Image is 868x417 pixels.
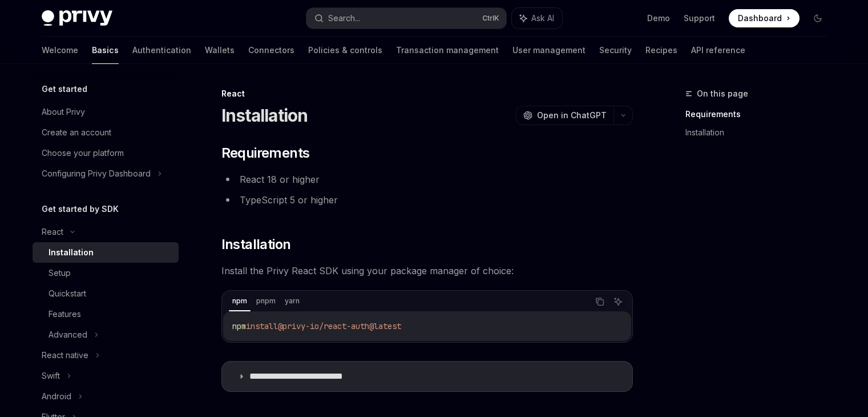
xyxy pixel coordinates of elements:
[697,87,748,101] span: On this page
[684,13,715,24] a: Support
[592,294,607,309] button: Copy the contents from the code block
[42,225,63,239] div: React
[248,37,294,64] a: Connectors
[33,304,179,324] a: Features
[221,144,310,162] span: Requirements
[33,102,179,122] a: About Privy
[49,287,86,300] div: Quickstart
[49,307,81,321] div: Features
[42,10,112,26] img: dark logo
[42,105,85,119] div: About Privy
[232,321,246,331] span: npm
[396,37,499,64] a: Transaction management
[685,123,836,142] a: Installation
[253,294,279,308] div: pnpm
[33,143,179,163] a: Choose your platform
[42,82,87,96] h5: Get started
[42,202,119,216] h5: Get started by SDK
[92,37,119,64] a: Basics
[281,294,303,308] div: yarn
[49,246,94,259] div: Installation
[482,14,499,23] span: Ctrl K
[229,294,251,308] div: npm
[221,88,633,99] div: React
[49,328,87,342] div: Advanced
[221,192,633,208] li: TypeScript 5 or higher
[306,8,506,29] button: Search...CtrlK
[132,37,191,64] a: Authentication
[738,13,782,24] span: Dashboard
[49,266,71,280] div: Setup
[205,37,235,64] a: Wallets
[308,37,382,64] a: Policies & controls
[42,126,111,139] div: Create an account
[42,37,78,64] a: Welcome
[599,37,632,64] a: Security
[42,390,71,403] div: Android
[278,321,401,331] span: @privy-io/react-auth@latest
[221,263,633,279] span: Install the Privy React SDK using your package manager of choice:
[645,37,677,64] a: Recipes
[809,9,827,27] button: Toggle dark mode
[685,105,836,123] a: Requirements
[691,37,745,64] a: API reference
[221,105,308,126] h1: Installation
[33,283,179,304] a: Quickstart
[611,294,625,309] button: Ask AI
[512,8,562,29] button: Ask AI
[647,13,670,24] a: Demo
[729,9,800,27] a: Dashboard
[42,369,60,383] div: Swift
[42,146,124,160] div: Choose your platform
[221,235,291,254] span: Installation
[42,167,151,181] div: Configuring Privy Dashboard
[516,106,613,125] button: Open in ChatGPT
[33,242,179,263] a: Installation
[537,110,607,121] span: Open in ChatGPT
[33,263,179,283] a: Setup
[512,37,586,64] a: User management
[221,171,633,187] li: React 18 or higher
[246,321,278,331] span: install
[531,13,554,24] span: Ask AI
[328,11,360,25] div: Search...
[42,348,88,362] div: React native
[33,122,179,143] a: Create an account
